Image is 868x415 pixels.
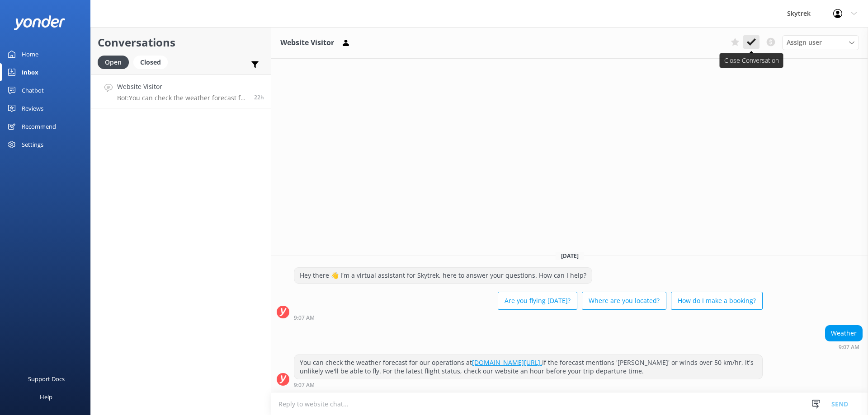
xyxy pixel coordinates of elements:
[133,57,172,67] a: Closed
[40,388,52,406] div: Help
[826,326,862,341] div: Weather
[582,292,666,310] button: Where are you located?
[133,56,168,69] div: Closed
[91,75,271,108] a: Website VisitorBot:You can check the weather forecast for our operations at [DOMAIN_NAME][URL]. I...
[98,34,264,51] h2: Conversations
[98,56,129,69] div: Open
[787,37,822,47] span: Assign user
[472,358,542,367] a: [DOMAIN_NAME][URL].
[294,268,592,283] div: Hey there 👋 I'm a virtual assistant for Skytrek, here to answer your questions. How can I help?
[117,82,247,92] h4: Website Visitor
[280,37,334,49] h3: Website Visitor
[22,117,56,135] div: Recommend
[22,81,44,99] div: Chatbot
[254,93,264,101] span: Sep 24 2025 09:07am (UTC +12:00) Pacific/Auckland
[28,370,65,388] div: Support Docs
[782,35,859,50] div: Assign User
[22,135,43,154] div: Settings
[22,45,38,63] div: Home
[671,292,763,310] button: How do I make a booking?
[22,99,43,117] div: Reviews
[22,63,38,81] div: Inbox
[117,94,247,102] p: Bot: You can check the weather forecast for our operations at [DOMAIN_NAME][URL]. If the forecast...
[294,355,762,379] div: You can check the weather forecast for our operations at If the forecast mentions '[PERSON_NAME]'...
[294,382,763,388] div: Sep 24 2025 09:07am (UTC +12:00) Pacific/Auckland
[14,15,66,30] img: yonder-white-logo.png
[294,315,315,321] strong: 9:07 AM
[498,292,577,310] button: Are you flying [DATE]?
[294,382,315,388] strong: 9:07 AM
[98,57,133,67] a: Open
[839,345,859,350] strong: 9:07 AM
[556,252,584,260] span: [DATE]
[825,344,863,350] div: Sep 24 2025 09:07am (UTC +12:00) Pacific/Auckland
[294,314,763,321] div: Sep 24 2025 09:07am (UTC +12:00) Pacific/Auckland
